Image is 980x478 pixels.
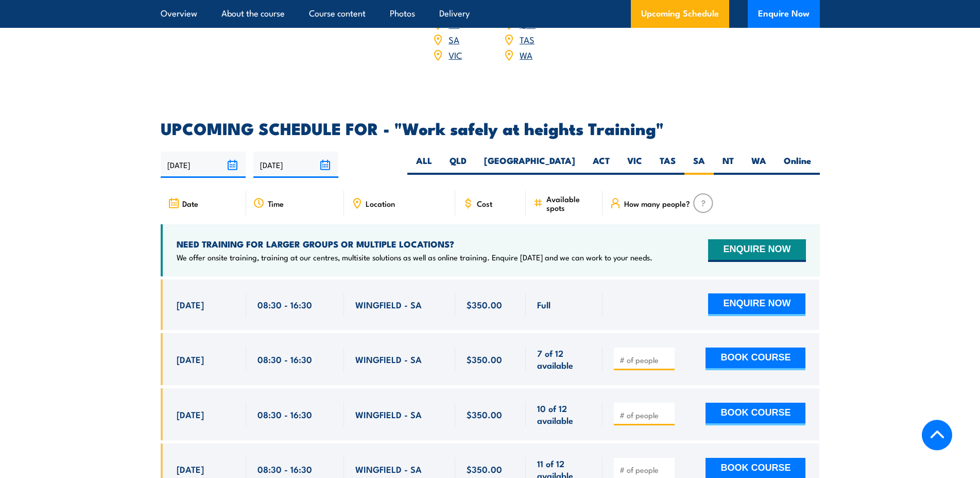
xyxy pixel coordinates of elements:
[355,353,422,365] span: WINGFIELD - SA
[177,252,652,262] p: We offer onsite training, training at our centres, multisite solutions as well as online training...
[161,121,820,135] h2: UPCOMING SCHEDULE FOR - "Work safely at heights Training"
[177,299,204,310] span: [DATE]
[257,299,312,310] span: 08:30 - 16:30
[366,199,395,208] span: Location
[161,152,246,178] input: From date
[714,155,743,175] label: NT
[477,199,492,208] span: Cost
[182,199,198,208] span: Date
[584,155,618,175] label: ACT
[743,155,775,175] label: WA
[257,353,312,365] span: 08:30 - 16:30
[620,410,671,420] input: # of people
[708,293,805,316] button: ENQUIRE NOW
[467,408,502,420] span: $350.00
[708,239,805,262] button: ENQUIRE NOW
[546,194,595,212] span: Available spots
[253,152,338,178] input: To date
[467,463,502,475] span: $350.00
[257,408,312,420] span: 08:30 - 16:30
[475,155,584,175] label: [GEOGRAPHIC_DATA]
[684,155,714,175] label: SA
[624,199,690,208] span: How many people?
[177,463,204,475] span: [DATE]
[177,238,652,250] h4: NEED TRAINING FOR LARGER GROUPS OR MULTIPLE LOCATIONS?
[775,155,820,175] label: Online
[441,155,475,175] label: QLD
[537,402,591,426] span: 10 of 12 available
[177,408,204,420] span: [DATE]
[449,48,462,61] a: VIC
[537,347,591,371] span: 7 of 12 available
[355,408,422,420] span: WINGFIELD - SA
[268,199,284,208] span: Time
[706,403,805,425] button: BOOK COURSE
[467,353,502,365] span: $350.00
[520,48,532,61] a: WA
[620,465,671,475] input: # of people
[257,463,312,475] span: 08:30 - 16:30
[620,355,671,365] input: # of people
[355,463,422,475] span: WINGFIELD - SA
[355,299,422,310] span: WINGFIELD - SA
[407,155,441,175] label: ALL
[537,299,551,310] span: Full
[467,299,502,310] span: $350.00
[177,353,204,365] span: [DATE]
[520,33,535,45] a: TAS
[651,155,684,175] label: TAS
[706,348,805,370] button: BOOK COURSE
[449,33,459,45] a: SA
[618,155,651,175] label: VIC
